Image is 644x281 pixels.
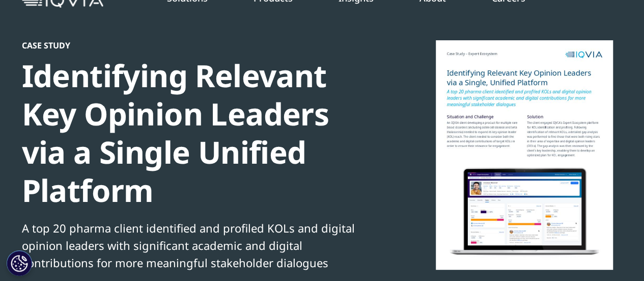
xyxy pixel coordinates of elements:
[22,40,371,50] div: Case Study
[22,57,371,210] div: Identifying Relevant Key Opinion Leaders via a Single Unified Platform
[22,219,371,271] div: A top 20 pharma client identified and profiled KOLs and digital opinion leaders with significant ...
[7,250,32,276] button: Configuración de cookies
